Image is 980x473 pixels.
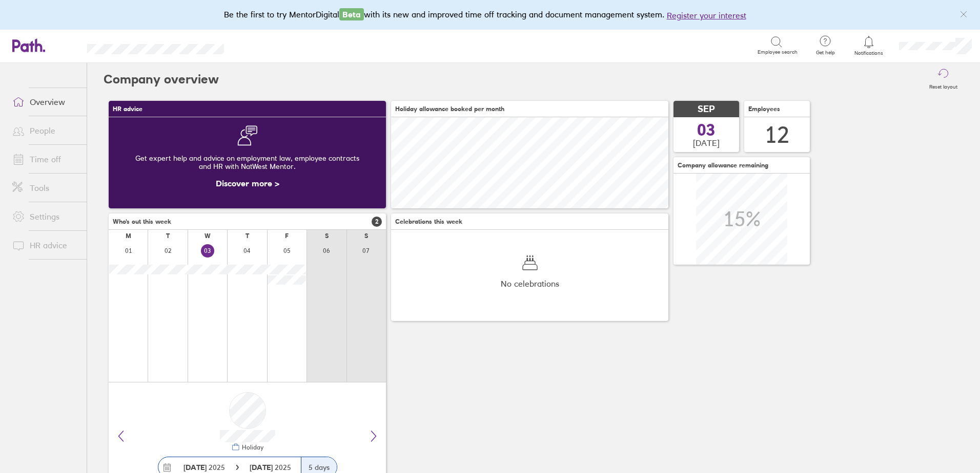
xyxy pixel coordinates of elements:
h2: Company overview [104,63,219,96]
span: SEP [698,104,715,115]
a: Overview [4,92,87,112]
a: Time off [4,149,87,169]
button: Register your interest [667,9,746,21]
span: Get help [809,50,842,56]
div: Be the first to try MentorDigital with its new and improved time off tracking and document manage... [224,8,757,21]
div: W [205,232,211,240]
div: S [325,232,329,240]
div: Get expert help and advice on employment law, employee contracts and HR with NatWest Mentor. [117,146,378,179]
span: Who's out this week [113,218,171,225]
div: T [166,232,170,240]
div: T [246,232,249,240]
span: Celebrations this week [395,218,462,225]
span: No celebrations [501,279,559,288]
div: Search [252,40,278,50]
span: Employees [748,105,780,113]
span: 03 [697,122,716,138]
span: 2025 [250,463,291,471]
span: Beta [339,8,364,20]
span: HR advice [113,105,142,113]
div: M [126,232,131,240]
span: Company allowance remaining [678,162,768,169]
span: Notifications [852,50,886,56]
a: Tools [4,178,87,198]
a: Settings [4,206,87,227]
button: Reset layout [923,63,964,96]
span: Holiday allowance booked per month [395,105,504,113]
span: Employee search [758,49,798,55]
span: 2025 [183,463,225,471]
div: S [364,232,368,240]
strong: [DATE] [250,463,275,472]
div: F [285,232,289,240]
a: People [4,120,87,141]
span: [DATE] [693,138,720,147]
a: HR advice [4,235,87,255]
span: 2 [372,217,382,227]
label: Reset layout [923,81,964,90]
a: Discover more > [216,178,279,188]
strong: [DATE] [183,463,207,472]
div: 12 [765,122,789,148]
div: Holiday [240,444,263,451]
a: Notifications [852,35,886,56]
